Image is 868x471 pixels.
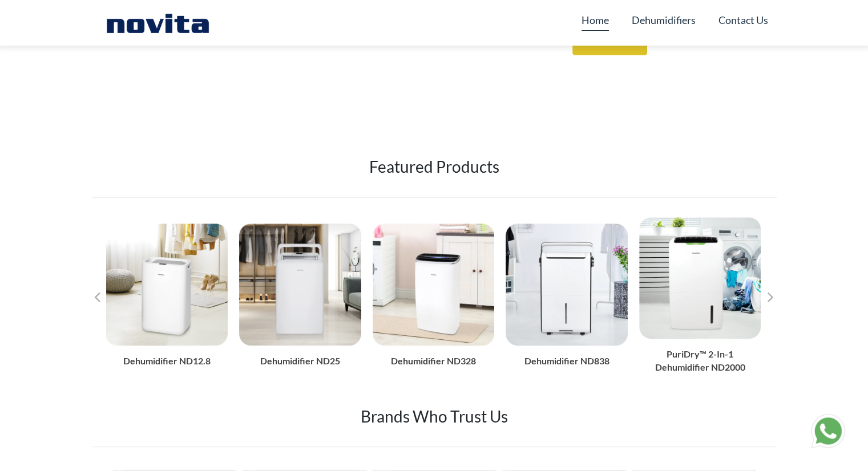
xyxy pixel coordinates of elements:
[373,224,495,346] img: Dehumidifier ND328
[100,11,215,34] img: Novita
[373,224,495,370] div: 3 / 8
[106,224,228,370] div: 1 / 8
[582,9,609,31] a: Home
[639,217,761,339] img: PuriDry™ 2-In-1 Dehumidifier ND2000
[391,355,476,366] a: Dehumidifier ND328
[655,348,745,372] a: PuriDry™ 2-In-1 Dehumidifier ND2000
[92,157,777,177] h3: Featured Products
[239,224,361,370] div: 2 / 8
[718,9,768,31] a: Contact Us
[506,224,628,346] img: Dehumidifier ND838
[632,9,696,31] a: Dehumidifiers
[639,217,761,376] div: 5 / 8
[260,355,340,366] a: Dehumidifier ND25
[506,224,628,370] div: 4 / 8
[106,224,228,346] img: Dehumidifier ND12.8
[524,355,609,366] a: Dehumidifier ND838
[239,224,361,346] img: Dehumidifier ND25
[123,355,211,366] a: Dehumidifier ND12.8
[92,407,777,427] h3: Brands Who Trust Us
